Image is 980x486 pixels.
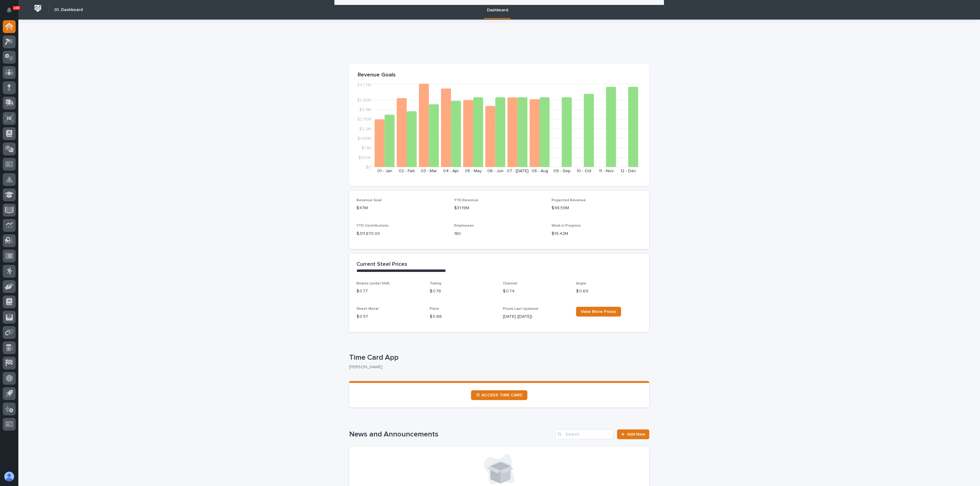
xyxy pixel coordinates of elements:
img: Workspace Logo [32,3,43,14]
text: 04 - Apr [443,169,459,173]
p: $ 311,870.00 [356,231,447,237]
span: Channel [503,282,517,285]
text: 05 - May [465,169,482,173]
span: Work in Progress [552,224,581,228]
p: $19.42M [552,231,642,237]
tspan: $1.65M [357,136,371,141]
text: 10 - Oct [577,169,591,173]
text: 07 - [DATE] [507,169,529,173]
tspan: $2.75M [357,117,371,121]
p: $ 0.78 [430,288,496,295]
text: 01 - Jan [377,169,392,173]
span: Beams (under 55#) [356,282,390,285]
span: Projected Revenue [552,198,586,202]
span: View More Prices [581,310,616,314]
span: Angle [576,282,586,285]
a: Add New [617,429,649,439]
span: YTD Revenue [454,198,478,202]
div: Notifications100 [8,7,16,17]
span: YTD Contributions [356,224,389,228]
p: [DATE] ([DATE]) [503,313,569,320]
p: $ 0.77 [356,288,422,295]
span: Sheet Metal [356,307,379,311]
a: View More Prices [576,307,621,317]
tspan: $1.1M [361,146,371,150]
p: 100 [13,6,20,10]
span: Tubing [430,282,441,285]
text: 11 - Nov [599,169,614,173]
button: Notifications [3,4,16,17]
text: 12 - Dec [620,169,636,173]
p: 180 [454,231,545,237]
span: Revenue Goal [356,198,382,202]
p: $47M [356,205,447,211]
h2: 01. Dashboard [54,7,83,13]
tspan: $2.2M [359,127,371,131]
span: Add New [627,432,645,436]
text: 06 - Jun [487,169,503,173]
text: 02 - Feb [399,169,415,173]
text: 09 - Sep [553,169,571,173]
p: $ 0.66 [430,313,496,320]
span: ⏲ ACCESS TIME CARD [476,393,522,397]
span: Employees [454,224,474,228]
span: Plate [430,307,439,311]
tspan: $0 [366,165,371,169]
p: $ 0.57 [356,313,422,320]
tspan: $3.3M [359,108,371,112]
p: $48.59M [552,205,642,211]
text: 08 - Aug [532,169,548,173]
input: Search [555,429,613,439]
p: [PERSON_NAME] [349,365,644,370]
h1: News and Announcements [349,430,553,439]
button: users-avatar [3,470,16,483]
a: ⏲ ACCESS TIME CARD [471,390,527,400]
h2: Current Steel Prices [356,261,407,268]
tspan: $3.85M [357,98,371,102]
p: $31.19M [454,205,545,211]
tspan: $4.77M [357,83,371,87]
p: Time Card App [349,353,647,362]
span: Prices Last Updated [503,307,538,311]
p: Revenue Goals [358,72,641,79]
p: $ 0.69 [576,288,642,295]
p: $ 0.74 [503,288,569,295]
text: 03 - Mar [421,169,437,173]
tspan: $550K [358,155,371,160]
